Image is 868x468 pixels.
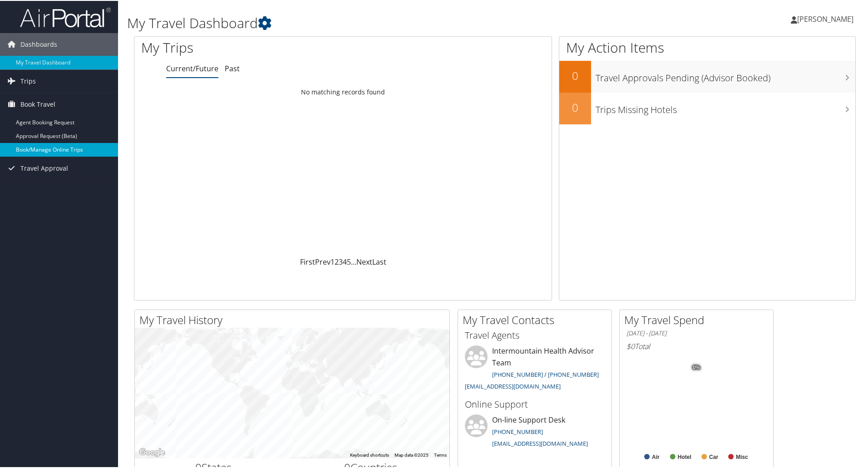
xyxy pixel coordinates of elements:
a: 0Trips Missing Hotels [559,92,855,123]
tspan: 0% [693,364,700,369]
h2: 0 [559,67,591,83]
h2: My Travel History [139,311,449,327]
h2: My Travel Spend [624,311,773,327]
text: Air [652,453,660,459]
button: Keyboard shortcuts [350,451,389,458]
a: [EMAIL_ADDRESS][DOMAIN_NAME] [492,438,588,447]
img: Google [137,446,167,458]
a: Terms (opens in new tab) [434,452,447,457]
td: No matching records found [134,83,552,99]
a: [PERSON_NAME] [791,5,863,32]
h6: [DATE] - [DATE] [626,328,766,337]
a: [PHONE_NUMBER] [492,427,543,435]
a: 1 [330,256,335,266]
a: Open this area in Google Maps (opens a new window) [137,446,167,458]
h6: Total [626,340,766,350]
a: [PHONE_NUMBER] / [PHONE_NUMBER] [492,369,599,378]
a: 0Travel Approvals Pending (Advisor Booked) [559,60,855,92]
text: Misc [736,453,748,459]
h3: Trips Missing Hotels [596,98,855,115]
h1: My Action Items [559,37,855,56]
a: 2 [335,256,339,266]
h3: Travel Agents [465,328,605,341]
a: Current/Future [166,63,218,73]
text: Hotel [678,453,691,459]
span: [PERSON_NAME] [797,13,853,23]
a: Next [356,256,372,266]
span: $0 [626,340,635,350]
li: Intermountain Health Advisor Team [460,345,609,393]
a: Last [372,256,386,266]
h3: Online Support [465,397,605,410]
li: On-line Support Desk [460,414,609,451]
span: Travel Approval [20,156,68,179]
span: … [351,256,356,266]
h3: Travel Approvals Pending (Advisor Booked) [596,66,855,84]
img: airportal-logo.png [20,6,111,27]
h2: My Travel Contacts [463,311,612,327]
a: Past [225,63,240,73]
span: Book Travel [20,92,55,115]
a: First [300,256,315,266]
a: 4 [343,256,347,266]
h1: My Trips [141,37,371,56]
a: Prev [315,256,330,266]
h2: 0 [559,99,591,114]
h1: My Travel Dashboard [127,13,617,32]
text: Car [709,453,718,459]
a: 5 [347,256,351,266]
span: Dashboards [20,32,57,55]
span: Trips [20,69,36,92]
a: [EMAIL_ADDRESS][DOMAIN_NAME] [465,381,561,389]
a: 3 [339,256,343,266]
span: Map data ©2025 [395,452,429,457]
